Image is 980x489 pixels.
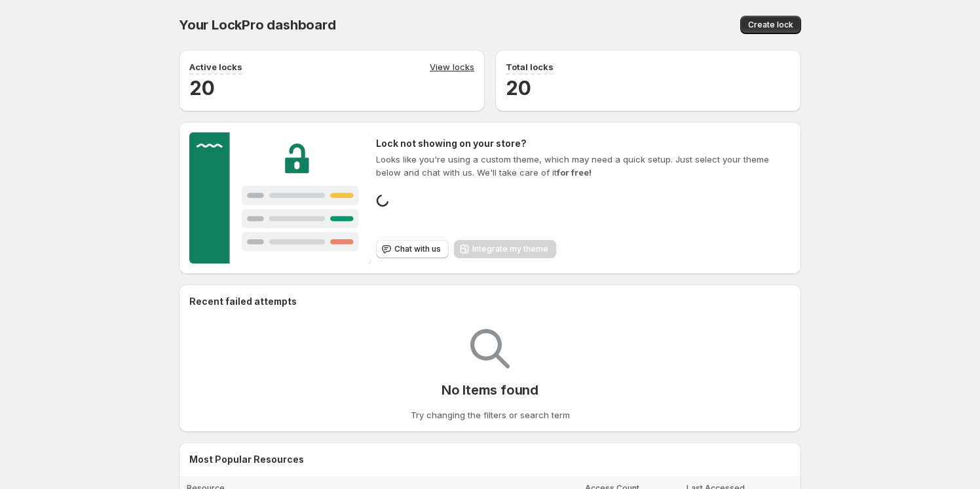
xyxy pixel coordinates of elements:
img: Empty search results [470,329,510,368]
strong: for free! [557,167,592,178]
h2: 20 [189,75,474,101]
a: View locks [430,60,474,75]
h2: Most Popular Resources [189,453,791,466]
p: Active locks [189,60,242,73]
h2: 20 [506,75,791,101]
p: Try changing the filters or search term [411,408,570,421]
p: No Items found [442,382,538,398]
button: Create lock [740,16,801,34]
span: Create lock [748,20,793,30]
span: Your LockPro dashboard [179,17,336,33]
h2: Lock not showing on your store? [376,137,791,150]
button: Chat with us [376,240,449,258]
p: Total locks [506,60,554,73]
span: Chat with us [394,244,441,254]
p: Looks like you're using a custom theme, which may need a quick setup. Just select your theme belo... [376,153,791,179]
h2: Recent failed attempts [189,295,297,308]
img: Customer support [189,132,371,264]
